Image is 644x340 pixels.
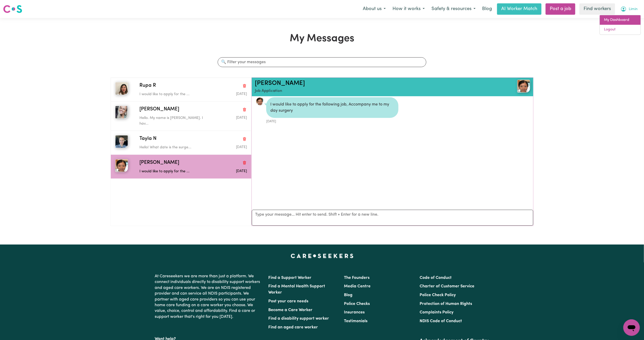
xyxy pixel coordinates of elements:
a: AI Worker Match [497,3,541,15]
button: Julia B[PERSON_NAME]Delete conversationHello. My name is [PERSON_NAME]. I hav...Message sent on A... [111,101,251,131]
span: Rupa R [139,82,156,90]
button: About us [359,4,389,14]
a: Find a Mental Health Support Worker [268,284,325,295]
a: Complaints Policy [420,310,454,314]
a: The Founders [344,276,370,280]
p: I would like to apply for the ... [139,92,211,97]
a: [PERSON_NAME] [255,80,305,86]
div: [DATE] [266,118,398,124]
span: Message sent on August 6, 2025 [236,92,247,96]
p: Job Application [255,88,484,94]
span: [PERSON_NAME] [139,159,179,167]
a: Find an aged care worker [268,325,318,329]
p: Hello! What date is the surge... [139,145,211,150]
button: Delete conversation [242,106,247,113]
span: [PERSON_NAME] [139,106,179,113]
button: Delete conversation [242,82,247,89]
img: Careseekers logo [3,4,22,14]
a: Testimonials [344,319,367,323]
span: Tayla N [139,135,156,143]
span: Limin [629,6,638,12]
img: Tayla N [115,135,128,148]
img: Amy Y [115,159,128,172]
img: View Amy Y's profile [517,80,530,93]
button: Delete conversation [242,136,247,142]
a: Post your care needs [268,299,308,303]
a: Charter of Customer Service [420,284,475,288]
p: I would like to apply for the ... [139,169,211,174]
button: Tayla NTayla NDelete conversationHello! What date is the surge...Message sent on August 1, 2025 [111,131,251,155]
a: Logout [600,25,641,35]
a: Code of Conduct [420,276,452,280]
span: Message sent on August 1, 2025 [236,145,247,149]
h1: My Messages [111,33,534,45]
a: Blog [479,3,495,15]
input: 🔍 Filter your messages [218,57,426,67]
a: Protection of Human Rights [420,302,472,306]
a: Find a disability support worker [268,317,329,321]
a: View Amy Y's profile [256,97,264,106]
div: I would like to apply for the following job, Accompany me to my day surgery [266,97,398,118]
button: Safety & resources [428,4,479,14]
img: Rupa R [115,82,128,95]
img: Julia B [115,106,128,119]
a: Post a job [546,3,575,15]
a: My Dashboard [600,15,641,25]
a: Insurances [344,310,365,314]
img: CC5537C98B995481D38D7F90178AC7DA_avatar_blob [256,97,264,106]
div: My Account [600,15,641,35]
a: Police Check Policy [420,293,456,297]
a: Find workers [579,3,615,15]
button: Delete conversation [242,159,247,166]
a: Blog [344,293,352,297]
button: Rupa RRupa RDelete conversationI would like to apply for the ...Message sent on August 6, 2025 [111,78,251,101]
iframe: Button to launch messaging window, conversation in progress [623,319,640,336]
a: Careseekers logo [3,3,22,15]
span: Message sent on August 4, 2025 [236,116,247,119]
a: Careseekers home page [291,254,354,258]
p: Hello. My name is [PERSON_NAME]. I hav... [139,115,211,126]
a: Find a Support Worker [268,276,311,280]
a: Become a Care Worker [268,308,312,312]
a: Amy Y [484,80,530,93]
span: Message sent on August 1, 2025 [236,169,247,173]
button: How it works [389,4,428,14]
a: Police Checks [344,302,370,306]
a: NDIS Code of Conduct [420,319,462,323]
a: Media Centre [344,284,371,288]
p: At Careseekers we are more than just a platform. We connect individuals directly to disability su... [155,271,262,322]
button: Amy Y[PERSON_NAME]Delete conversationI would like to apply for the ...Message sent on August 1, 2025 [111,155,251,179]
button: My Account [617,4,641,14]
